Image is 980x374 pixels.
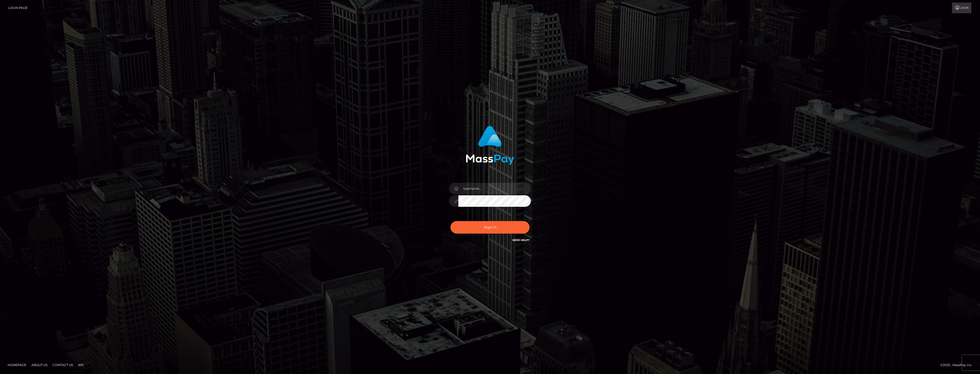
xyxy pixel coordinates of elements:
a: Need Help? [512,238,530,242]
a: Login [952,3,971,13]
img: MassPay Login [466,126,514,165]
input: Username... [458,183,531,194]
a: About Us [29,361,50,369]
a: Contact Us [51,361,75,369]
a: Homepage [6,361,28,369]
a: API [76,361,86,369]
a: Login Page [8,3,28,13]
button: Sign in [450,221,530,234]
div: © 2025 , MassPay Inc. [940,362,976,368]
